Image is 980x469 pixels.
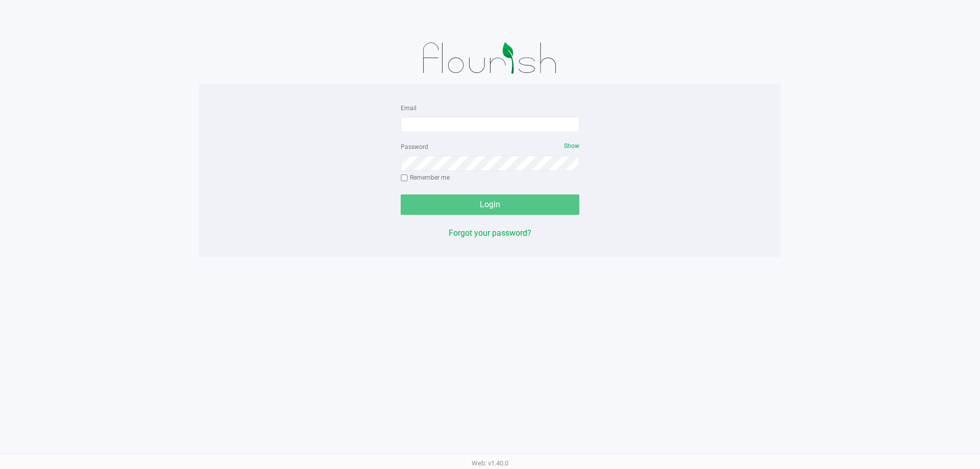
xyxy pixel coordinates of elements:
label: Email [401,104,416,113]
span: Web: v1.40.0 [472,459,508,467]
button: Forgot your password? [449,227,531,239]
label: Password [401,142,428,152]
span: Show [564,142,579,150]
label: Remember me [401,173,450,182]
input: Remember me [401,175,408,182]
